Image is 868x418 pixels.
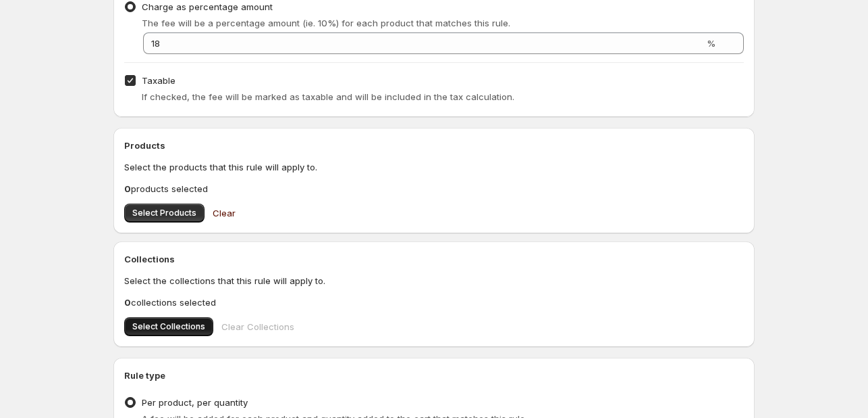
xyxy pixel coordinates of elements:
b: 0 [124,297,131,308]
span: % [707,38,715,49]
span: Charge as percentage amount [142,1,273,12]
button: Select Collections [124,317,213,336]
h2: Collections [124,252,744,266]
span: Select Products [132,208,196,218]
p: Select the collections that this rule will apply to. [124,274,744,287]
p: collections selected [124,296,744,309]
span: Select Collections [132,321,205,332]
span: Taxable [142,75,175,86]
h2: Rule type [124,369,744,382]
span: If checked, the fee will be marked as taxable and will be included in the tax calculation. [142,91,514,102]
p: products selected [124,182,744,195]
p: Select the products that this rule will apply to. [124,160,744,174]
p: The fee will be a percentage amount (ie. 10%) for each product that matches this rule. [142,16,744,30]
span: Per product, per quantity [142,397,248,408]
button: Select Products [124,204,205,223]
b: 0 [124,183,131,194]
h2: Products [124,139,744,152]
